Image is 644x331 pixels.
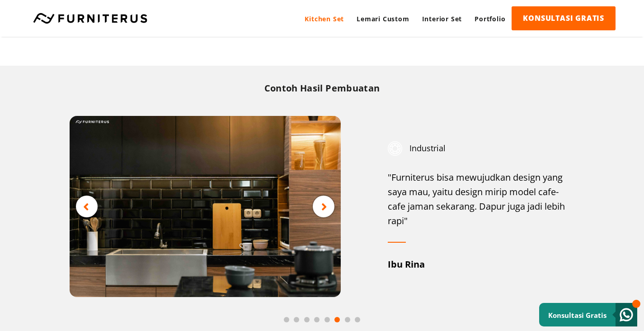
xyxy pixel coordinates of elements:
[512,6,616,30] a: KONSULTASI GRATIS
[416,6,469,31] a: Interior Set
[298,6,350,31] a: Kitchen Set
[388,170,574,228] div: "Furniterus bisa mewujudkan design yang saya mau, yaitu design mirip model cafe-cafe jaman sekara...
[548,311,606,320] small: Konsultasi Gratis
[350,6,415,31] a: Lemari Custom
[388,141,574,156] div: Industrial
[539,303,637,326] a: Konsultasi Gratis
[388,257,574,272] div: Ibu Rina
[468,6,512,31] a: Portfolio
[46,82,598,94] h2: Contoh Hasil Pembuatan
